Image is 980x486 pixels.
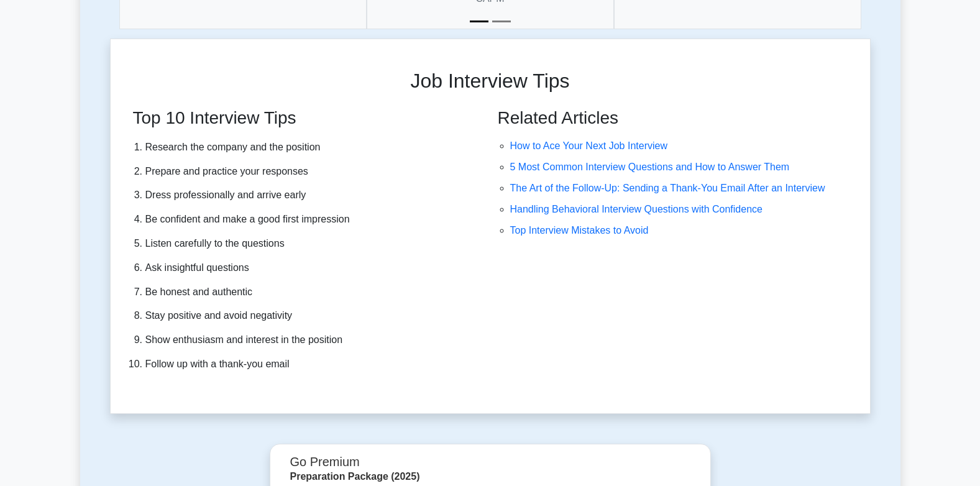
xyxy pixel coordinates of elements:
[145,355,475,374] li: Follow up with a thank-you email
[133,108,475,129] h3: Top 10 Interview Tips
[470,14,488,29] button: Slide 1
[510,183,825,193] a: The Art of the Follow-Up: Sending a Thank-You Email After an Interview
[145,186,475,204] li: Dress professionally and arrive early
[510,140,667,151] a: How to Ace Your Next Job Interview
[145,235,475,253] li: Listen carefully to the questions
[145,307,475,325] li: Stay positive and avoid negativity
[145,331,475,349] li: Show enthusiasm and interest in the position
[145,283,475,301] li: Be honest and authentic
[510,162,790,172] a: 5 Most Common Interview Questions and How to Answer Them
[111,69,870,93] h2: Job Interview Tips
[510,204,762,214] a: Handling Behavioral Interview Questions with Confidence
[145,211,475,229] li: Be confident and make a good first impression
[492,14,511,29] button: Slide 2
[498,108,855,129] h3: Related Articles
[145,139,475,157] li: Research the company and the position
[510,225,649,236] a: Top Interview Mistakes to Avoid
[145,163,475,181] li: Prepare and practice your responses
[145,259,475,277] li: Ask insightful questions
